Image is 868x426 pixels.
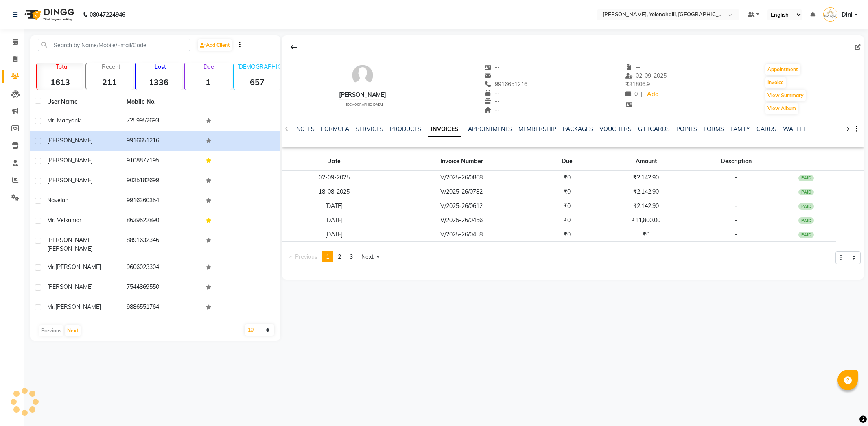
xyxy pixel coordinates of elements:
[537,171,597,185] td: ₹0
[47,177,93,184] span: [PERSON_NAME]
[676,125,697,133] a: POINTS
[563,125,593,133] a: PACKAGES
[285,251,384,262] nav: Pagination
[122,171,201,191] td: 9035182699
[55,303,101,310] span: [PERSON_NAME]
[597,171,695,185] td: ₹2,142.90
[484,63,500,71] span: --
[646,89,660,100] a: Add
[625,63,641,71] span: --
[338,253,341,260] span: 2
[537,199,597,213] td: ₹0
[356,125,383,133] a: SERVICES
[842,11,853,19] span: Dini
[350,253,353,260] span: 3
[47,197,68,204] span: Navelan
[90,63,133,70] p: Recent
[735,188,737,195] span: -
[638,125,670,133] a: GIFTCARDS
[282,199,386,213] td: [DATE]
[237,63,281,70] p: [DEMOGRAPHIC_DATA]
[186,63,232,70] p: Due
[597,152,695,171] th: Amount
[122,191,201,211] td: 9916360354
[537,213,597,227] td: ₹0
[122,278,201,298] td: 7544869550
[86,77,133,87] strong: 211
[282,185,386,199] td: 18-08-2025
[65,216,81,224] span: kumar
[625,81,650,88] span: 31806.9
[765,90,806,101] button: View Summary
[798,203,814,210] div: PAID
[136,77,182,87] strong: 1336
[765,64,800,75] button: Appointment
[641,90,643,98] span: |
[326,253,329,260] span: 1
[282,171,386,185] td: 02-09-2025
[122,131,201,151] td: 9916651216
[185,77,232,87] strong: 1
[386,199,538,213] td: V/2025-26/0612
[783,125,806,133] a: WALLET
[798,217,814,224] div: PAID
[704,125,724,133] a: FORMS
[47,216,65,224] span: Mr. Vel
[599,125,632,133] a: VOUCHERS
[122,231,201,258] td: 8891632346
[285,39,302,55] div: Back to Client
[625,72,667,79] span: 02-09-2025
[350,63,375,87] img: avatar
[730,125,750,133] a: FAMILY
[484,98,500,105] span: --
[823,7,837,22] img: Dini
[122,211,201,231] td: 8639522890
[735,216,737,224] span: -
[90,3,125,26] b: 08047224946
[537,185,597,199] td: ₹0
[484,106,500,114] span: --
[47,157,93,164] span: [PERSON_NAME]
[468,125,512,133] a: APPOINTMENTS
[321,125,349,133] a: FORMULA
[47,117,81,124] span: Mr. Manyank
[625,81,629,88] span: ₹
[386,213,538,227] td: V/2025-26/0456
[386,185,538,199] td: V/2025-26/0782
[518,125,556,133] a: MEMBERSHIP
[47,236,93,244] span: [PERSON_NAME]
[282,213,386,227] td: [DATE]
[386,227,538,242] td: V/2025-26/0458
[765,77,786,88] button: Invoice
[386,171,538,185] td: V/2025-26/0868
[122,111,201,131] td: 7259952693
[735,174,737,181] span: -
[122,151,201,171] td: 9108877195
[139,63,182,70] p: Lost
[597,199,695,213] td: ₹2,142.90
[428,122,461,137] a: INVOICES
[55,263,101,271] span: [PERSON_NAME]
[234,77,281,87] strong: 657
[386,152,538,171] th: Invoice Number
[339,91,386,99] div: [PERSON_NAME]
[798,232,814,238] div: PAID
[537,227,597,242] td: ₹0
[484,89,500,96] span: --
[357,251,383,262] a: Next
[296,125,315,133] a: NOTES
[537,152,597,171] th: Due
[38,39,190,51] input: Search by Name/Mobile/Email/Code
[597,213,695,227] td: ₹11,800.00
[484,81,527,88] span: 9916651216
[42,93,122,111] th: User Name
[735,231,737,238] span: -
[65,325,81,336] button: Next
[122,93,201,111] th: Mobile No.
[21,3,77,26] img: logo
[282,227,386,242] td: [DATE]
[40,63,84,70] p: Total
[756,125,776,133] a: CARDS
[597,185,695,199] td: ₹2,142.90
[47,283,93,291] span: [PERSON_NAME]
